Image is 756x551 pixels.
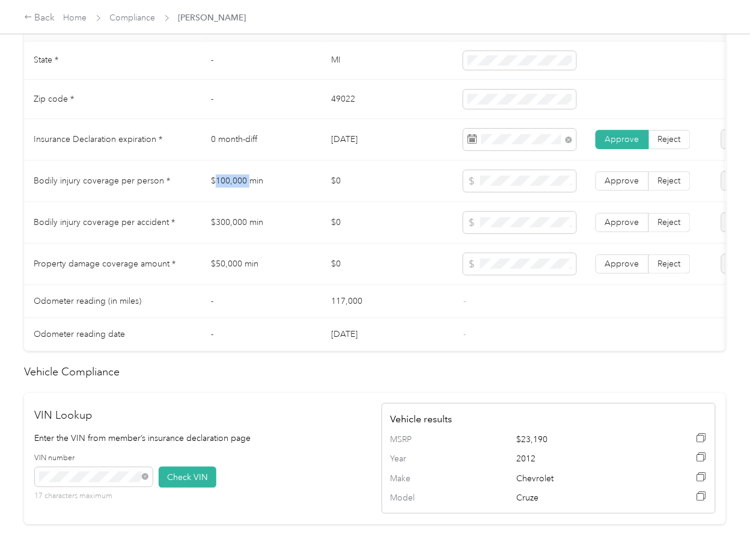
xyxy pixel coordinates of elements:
[34,217,175,227] span: Bodily injury coverage per accident *
[201,244,322,285] td: $50,000 min
[463,296,466,306] span: -
[322,42,454,81] td: MI
[34,259,175,269] span: Property damage coverage amount *
[201,119,322,161] td: 0 month-diff
[517,472,643,485] span: Chevrolet
[689,484,756,551] iframe: Everlance-gr Chat Button Frame
[24,364,726,380] h2: Vehicle Compliance
[322,318,454,351] td: [DATE]
[201,318,322,351] td: -
[34,329,125,339] span: Odometer reading date
[517,452,643,466] span: 2012
[201,161,322,202] td: $100,000 min
[64,13,87,23] a: Home
[178,11,246,24] span: [PERSON_NAME]
[658,259,681,269] span: Reject
[24,42,201,81] td: State *
[658,217,681,227] span: Reject
[201,285,322,318] td: -
[35,432,369,445] p: Enter the VIN from member’s insurance declaration page
[24,11,55,25] div: Back
[322,119,454,161] td: [DATE]
[463,329,466,339] span: -
[201,202,322,244] td: $300,000 min
[391,472,441,485] span: Make
[159,467,216,488] button: Check VIN
[322,202,454,244] td: $0
[24,119,201,161] td: Insurance Declaration expiration *
[322,161,454,202] td: $0
[34,55,58,65] span: State *
[35,491,153,502] p: 17 characters maximum
[605,217,639,227] span: Approve
[391,491,441,505] span: Model
[517,433,643,446] span: $23,190
[605,259,639,269] span: Approve
[34,176,170,186] span: Bodily injury coverage per person *
[605,176,639,186] span: Approve
[24,202,201,244] td: Bodily injury coverage per accident *
[34,94,74,104] span: Zip code *
[35,407,369,423] h2: VIN Lookup
[24,244,201,285] td: Property damage coverage amount *
[322,285,454,318] td: 117,000
[201,80,322,119] td: -
[24,80,201,119] td: Zip code *
[605,134,639,144] span: Approve
[322,80,454,119] td: 49022
[24,318,201,351] td: Odometer reading date
[391,433,441,446] span: MSRP
[322,244,454,285] td: $0
[658,134,681,144] span: Reject
[24,285,201,318] td: Odometer reading (in miles)
[110,13,156,23] a: Compliance
[391,452,441,466] span: Year
[24,161,201,202] td: Bodily injury coverage per person *
[201,42,322,81] td: -
[658,176,681,186] span: Reject
[517,491,643,505] span: Cruze
[391,412,707,426] h4: Vehicle results
[34,134,162,144] span: Insurance Declaration expiration *
[34,296,141,306] span: Odometer reading (in miles)
[35,453,153,464] label: VIN number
